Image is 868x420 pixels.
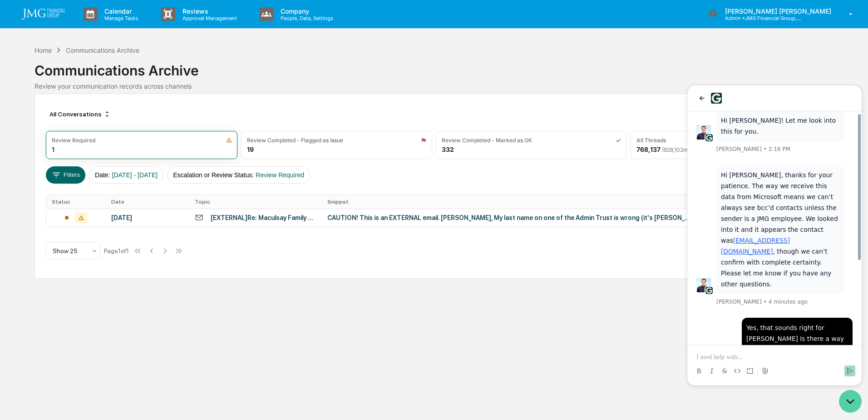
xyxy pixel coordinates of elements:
button: Filters [46,166,85,184]
div: Communications Archive [66,46,139,54]
div: Review your communication records across channels [35,82,833,90]
div: CAUTION! This is an EXTERNAL email. [PERSON_NAME], My last name on one of the Admin Trust is wron... [327,214,690,221]
div: 19 [247,145,254,153]
span: [DATE] - [DATE] [112,171,158,179]
div: Review Completed - Flagged as Issue [247,137,343,144]
th: Topic [189,195,322,209]
p: Approval Management [175,15,242,21]
div: Home [35,46,52,54]
span: ( 928,102 messages) [662,146,711,153]
div: Communications Archive [35,55,833,79]
span: Review Required [256,171,304,179]
p: Manage Tasks [97,15,143,21]
div: 1 [52,145,54,153]
div: Review Completed - Marked as OK [442,137,532,144]
div: 768,137 [636,145,711,153]
th: Status [46,195,105,209]
button: Date:[DATE] - [DATE] [89,166,163,184]
div: All Conversations [46,107,114,121]
div: [DATE] [111,214,184,221]
div: 332 [442,145,454,153]
p: Admin • JMG Financial Group, Ltd. [718,15,802,21]
div: All Threads [636,137,666,144]
img: icon [421,137,426,143]
div: Page 1 of 1 [104,247,129,255]
p: Reviews [175,7,242,15]
iframe: Customer support window [687,85,862,385]
th: Snippet [322,195,821,209]
p: Calendar [97,7,143,15]
img: icon [616,137,621,143]
p: Company [273,7,338,15]
img: icon [226,137,232,143]
button: Escalation or Review Status:Review Required [167,166,310,184]
p: [PERSON_NAME] [PERSON_NAME] [718,7,836,15]
div: [EXTERNAL]Re: Maculsay Family Trust - EIN [211,214,316,221]
th: Date [106,195,189,209]
iframe: Open customer support [839,390,863,415]
img: logo [22,9,65,20]
div: Review Required [52,137,95,144]
p: People, Data, Settings [273,15,338,21]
